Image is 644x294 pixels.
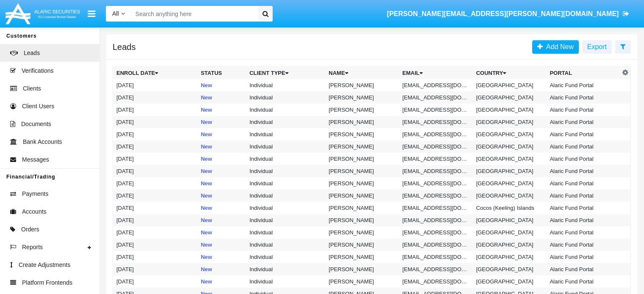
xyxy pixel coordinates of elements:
td: [GEOGRAPHIC_DATA] [473,116,546,128]
td: New [197,275,246,288]
span: Orders [21,225,39,234]
td: Alaric Fund Portal [546,214,620,226]
span: Accounts [22,207,47,216]
td: New [197,165,246,177]
td: New [197,177,246,190]
td: [DATE] [113,202,198,214]
td: Individual [246,104,325,116]
th: Client Type [246,67,325,80]
td: [EMAIL_ADDRESS][DOMAIN_NAME] [399,116,473,128]
td: [EMAIL_ADDRESS][DOMAIN_NAME] [399,202,473,214]
td: Individual [246,190,325,202]
td: [GEOGRAPHIC_DATA] [473,104,546,116]
th: Enroll Date [113,67,198,80]
td: [PERSON_NAME] [325,116,399,128]
td: [DATE] [113,226,198,239]
td: [EMAIL_ADDRESS][DOMAIN_NAME] [399,79,473,91]
td: [DATE] [113,177,198,190]
td: [EMAIL_ADDRESS][DOMAIN_NAME] [399,128,473,140]
td: [EMAIL_ADDRESS][DOMAIN_NAME] [399,190,473,202]
td: New [197,79,246,91]
td: [DATE] [113,263,198,275]
td: New [197,214,246,226]
span: Reports [22,243,43,252]
td: New [197,91,246,104]
td: New [197,226,246,239]
span: Platform Frontends [22,278,72,287]
td: Alaric Fund Portal [546,263,620,275]
th: Country [473,67,546,80]
td: [PERSON_NAME] [325,226,399,239]
td: [DATE] [113,214,198,226]
td: Alaric Fund Portal [546,251,620,263]
td: [EMAIL_ADDRESS][DOMAIN_NAME] [399,226,473,239]
td: [DATE] [113,128,198,140]
td: Alaric Fund Portal [546,128,620,140]
td: [EMAIL_ADDRESS][DOMAIN_NAME] [399,140,473,153]
td: Individual [246,91,325,104]
td: [EMAIL_ADDRESS][DOMAIN_NAME] [399,104,473,116]
span: Messages [22,155,49,164]
td: [GEOGRAPHIC_DATA] [473,226,546,239]
td: Individual [246,116,325,128]
td: [DATE] [113,165,198,177]
td: [DATE] [113,91,198,104]
span: Bank Accounts [23,137,62,146]
td: [GEOGRAPHIC_DATA] [473,128,546,140]
td: Individual [246,214,325,226]
td: [PERSON_NAME] [325,177,399,190]
td: [EMAIL_ADDRESS][DOMAIN_NAME] [399,263,473,275]
td: [PERSON_NAME] [325,251,399,263]
td: [DATE] [113,140,198,153]
a: Add New [532,40,579,54]
td: Individual [246,239,325,251]
td: [GEOGRAPHIC_DATA] [473,239,546,251]
td: [EMAIL_ADDRESS][DOMAIN_NAME] [399,251,473,263]
td: [GEOGRAPHIC_DATA] [473,263,546,275]
td: Alaric Fund Portal [546,275,620,288]
th: Name [325,67,399,80]
td: Alaric Fund Portal [546,202,620,214]
td: [GEOGRAPHIC_DATA] [473,79,546,91]
td: [DATE] [113,116,198,128]
td: [GEOGRAPHIC_DATA] [473,165,546,177]
td: [PERSON_NAME] [325,79,399,91]
td: [GEOGRAPHIC_DATA] [473,214,546,226]
td: Individual [246,275,325,288]
td: Individual [246,128,325,140]
td: Alaric Fund Portal [546,116,620,128]
td: [PERSON_NAME] [325,190,399,202]
td: [EMAIL_ADDRESS][DOMAIN_NAME] [399,165,473,177]
td: [PERSON_NAME] [325,263,399,275]
td: New [197,190,246,202]
td: Alaric Fund Portal [546,177,620,190]
td: [DATE] [113,190,198,202]
td: New [197,239,246,251]
th: Status [197,67,246,80]
span: Documents [21,120,51,129]
td: [PERSON_NAME] [325,275,399,288]
td: [GEOGRAPHIC_DATA] [473,190,546,202]
td: Alaric Fund Portal [546,140,620,153]
td: Individual [246,165,325,177]
td: [EMAIL_ADDRESS][DOMAIN_NAME] [399,91,473,104]
td: [EMAIL_ADDRESS][DOMAIN_NAME] [399,214,473,226]
td: [EMAIL_ADDRESS][DOMAIN_NAME] [399,239,473,251]
td: Alaric Fund Portal [546,165,620,177]
td: [PERSON_NAME] [325,140,399,153]
td: Individual [246,263,325,275]
td: [PERSON_NAME] [325,202,399,214]
td: Individual [246,153,325,165]
a: [PERSON_NAME][EMAIL_ADDRESS][PERSON_NAME][DOMAIN_NAME] [383,2,633,26]
td: New [197,140,246,153]
td: [EMAIL_ADDRESS][DOMAIN_NAME] [399,177,473,190]
td: [PERSON_NAME] [325,104,399,116]
td: [GEOGRAPHIC_DATA] [473,153,546,165]
td: Alaric Fund Portal [546,91,620,104]
td: Individual [246,177,325,190]
span: All [112,10,119,17]
td: [EMAIL_ADDRESS][DOMAIN_NAME] [399,275,473,288]
td: New [197,104,246,116]
input: Search [131,6,255,22]
span: Clients [23,84,41,93]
